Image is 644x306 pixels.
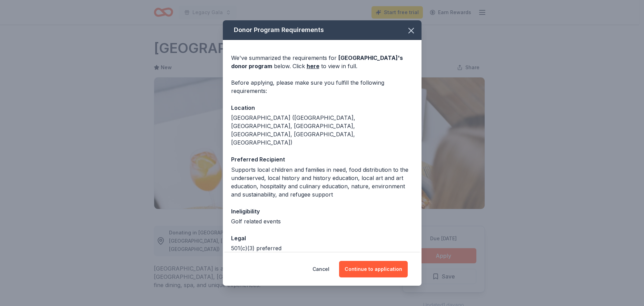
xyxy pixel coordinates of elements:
[231,155,413,164] div: Preferred Recipient
[231,166,413,199] div: Supports local children and families in need, food distribution to the underserved, local history...
[231,244,413,252] div: 501(c)(3) preferred
[231,103,413,112] div: Location
[313,261,329,277] button: Cancel
[231,54,413,70] div: We've summarized the requirements for below. Click to view in full.
[231,114,413,147] div: [GEOGRAPHIC_DATA] ([GEOGRAPHIC_DATA], [GEOGRAPHIC_DATA], [GEOGRAPHIC_DATA], [GEOGRAPHIC_DATA], [G...
[223,20,422,40] div: Donor Program Requirements
[339,261,408,277] button: Continue to application
[231,78,413,95] div: Before applying, please make sure you fulfill the following requirements:
[231,207,413,216] div: Ineligibility
[231,234,413,243] div: Legal
[307,62,319,70] a: here
[231,217,413,225] div: Golf related events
